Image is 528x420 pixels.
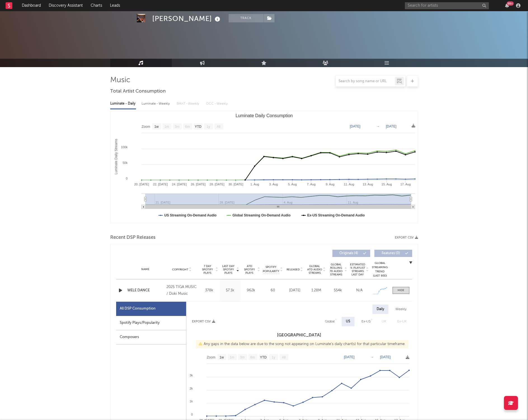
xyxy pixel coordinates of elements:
div: Luminate - Weekly [142,99,171,108]
text: Global Streaming On-Demand Audio [232,213,290,217]
text: Ex-US Streaming On-Demand Audio [307,213,365,217]
text: [DATE] [350,124,360,128]
text: [DATE] [386,124,396,128]
text: 1k [189,400,193,403]
input: Search by song name or URL [336,79,395,84]
div: 99 + [507,1,514,6]
div: Any gaps in the data below are due to the song not appearing on Luminate's daily chart(s) for tha... [196,340,408,348]
div: Global Streaming Trend (Last 60D) [372,261,388,278]
input: Search for artists [405,2,489,9]
div: Composers [116,330,186,345]
text: → [376,124,380,128]
text: All [282,355,285,359]
text: 3k [189,374,193,377]
div: Name [127,267,164,272]
text: 1. Aug [250,183,259,186]
button: 99+ [505,3,509,8]
span: Global ATD Audio Streams [307,265,322,275]
text: 1w [219,355,224,359]
text: 3m [240,355,245,359]
div: Daily [372,305,388,314]
span: Spotify Popularity [263,265,279,273]
text: 100k [121,145,128,149]
text: 17. Aug [400,183,410,186]
text: 9. Aug [326,183,334,186]
text: 7. Aug [307,183,315,186]
span: Originals ( 4 ) [336,252,362,255]
text: 6m [185,125,190,129]
text: 1y [272,355,275,359]
div: Ex-US [362,318,370,325]
button: Track [229,14,264,22]
text: US Streaming On-Demand Audio [164,213,217,217]
div: Spotify Plays/Popularity [116,316,186,330]
text: [DATE] [344,355,355,359]
div: US [346,318,350,325]
text: 3m [175,125,179,129]
button: Export CSV [395,236,418,239]
text: Luminate Daily Consumption [235,113,293,118]
span: ATD Spotify Plays [242,265,257,275]
text: 11. Aug [344,183,354,186]
h3: [GEOGRAPHIC_DATA] [186,332,412,339]
div: Weekly [391,305,411,314]
text: 28. [DATE] [210,183,224,186]
text: Luminate Daily Streams [114,139,118,174]
span: Recent DSP Releases [110,234,156,241]
div: [DATE] [285,288,304,293]
text: 22. [DATE] [153,183,168,186]
span: Released [287,268,300,271]
a: WELE DANCE [127,288,164,293]
text: 0 [191,413,193,416]
text: [DATE] [380,355,391,359]
div: 962k [242,288,260,293]
text: 13. Aug [362,183,373,186]
text: Zoom [207,355,215,359]
div: N/A [350,288,369,293]
text: YTD [194,125,201,129]
div: 60 [263,288,283,293]
text: 1w [154,125,159,129]
div: 2025 TIGA MUSIC / Doki Music [166,284,197,297]
div: All DSP Consumption [116,302,186,316]
text: 5. Aug [288,183,297,186]
text: 1m [229,355,234,359]
button: Export CSV [192,320,215,323]
text: 26. [DATE] [191,183,205,186]
div: 57.1k [221,288,239,293]
button: Features(0) [374,250,412,257]
text: → [370,355,374,359]
text: 24. [DATE] [172,183,187,186]
text: Zoom [142,125,150,129]
text: 1y [206,125,210,129]
span: Features ( 0 ) [378,252,404,255]
text: 2k [189,387,193,390]
button: Originals(4) [332,250,370,257]
span: Global Rolling 7D Audio Streams [328,263,344,276]
div: 554k [328,288,347,293]
text: 1m [164,125,169,129]
svg: Luminate Daily Consumption [111,111,418,223]
text: 3. Aug [269,183,278,186]
span: Last Day Spotify Plays [221,265,236,275]
div: [PERSON_NAME] [152,14,222,23]
span: 7 Day Spotify Plays [200,265,215,275]
div: 1.28M [307,288,326,293]
div: All DSP Consumption [120,305,156,312]
div: Luminate - Daily [110,99,136,108]
text: 20. [DATE] [134,183,149,186]
text: All [217,125,220,129]
span: Total Artist Consumption [110,88,166,95]
div: 378k [200,288,218,293]
span: Copyright [172,268,188,271]
text: 6m [250,355,255,359]
div: Global [325,318,335,325]
text: 50k [123,161,128,164]
text: YTD [260,355,266,359]
span: Estimated % Playlist Streams Last Day [350,263,365,276]
text: 30. [DATE] [228,183,243,186]
text: 15. Aug [381,183,392,186]
text: 0 [126,177,127,180]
